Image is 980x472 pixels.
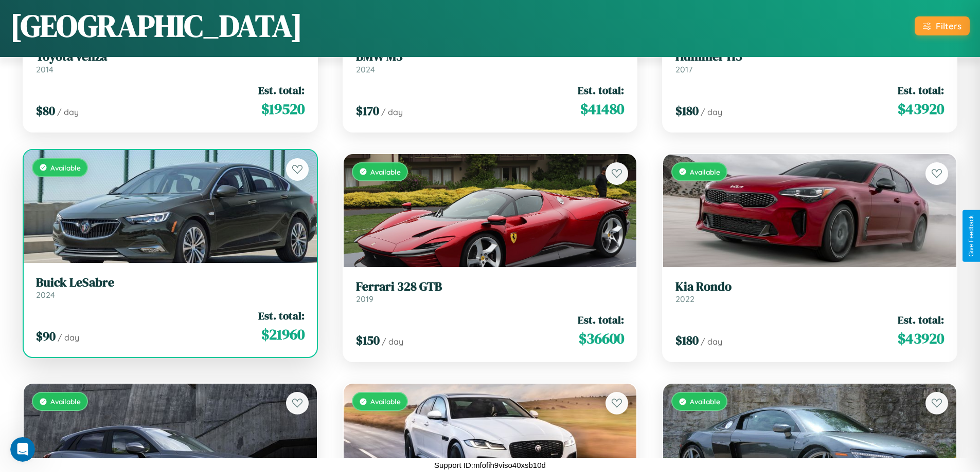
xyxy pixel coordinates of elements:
a: Kia Rondo2022 [675,279,944,305]
span: 2017 [675,64,692,74]
span: Est. total: [258,308,305,323]
span: $ 170 [356,102,379,119]
span: 2024 [36,290,55,300]
a: BMW M32024 [356,49,625,74]
span: / day [57,107,79,117]
span: Available [690,167,720,176]
h3: Toyota Venza [36,49,305,64]
span: / day [701,107,722,117]
span: $ 41480 [580,99,624,119]
a: Buick LeSabre2024 [36,275,305,300]
span: 2014 [36,64,54,74]
span: Est. total: [898,312,944,327]
span: Available [50,397,81,406]
button: Filters [915,16,970,35]
h3: Ferrari 328 GTB [356,279,625,294]
a: Ferrari 328 GTB2019 [356,279,625,305]
span: Available [50,163,81,172]
span: $ 43920 [898,99,944,119]
span: / day [58,332,79,343]
h3: Hummer H3 [675,49,944,64]
span: $ 36600 [579,328,624,349]
iframe: Intercom live chat [10,437,35,462]
span: $ 150 [356,332,380,349]
span: Available [370,167,401,176]
span: Est. total: [898,83,944,98]
span: 2024 [356,64,375,74]
span: $ 80 [36,102,55,119]
span: $ 180 [675,102,699,119]
span: / day [381,107,403,117]
h1: [GEOGRAPHIC_DATA] [10,5,302,47]
span: $ 90 [36,328,56,345]
h3: Kia Rondo [675,279,944,294]
span: Available [370,397,401,406]
span: 2022 [675,294,694,304]
span: Est. total: [578,83,624,98]
h3: BMW M3 [356,49,625,64]
span: $ 21960 [261,324,305,345]
span: $ 19520 [261,99,305,119]
span: $ 180 [675,332,699,349]
span: Est. total: [578,312,624,327]
div: Give Feedback [968,215,975,257]
div: Filters [936,21,961,31]
a: Hummer H32017 [675,49,944,74]
span: 2019 [356,294,373,304]
span: $ 43920 [898,328,944,349]
a: Toyota Venza2014 [36,49,305,74]
span: Available [690,397,720,406]
span: Est. total: [258,83,305,98]
p: Support ID: mfofih9viso40xsb10d [434,458,546,472]
span: / day [382,336,403,347]
h3: Buick LeSabre [36,275,305,290]
span: / day [701,336,722,347]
